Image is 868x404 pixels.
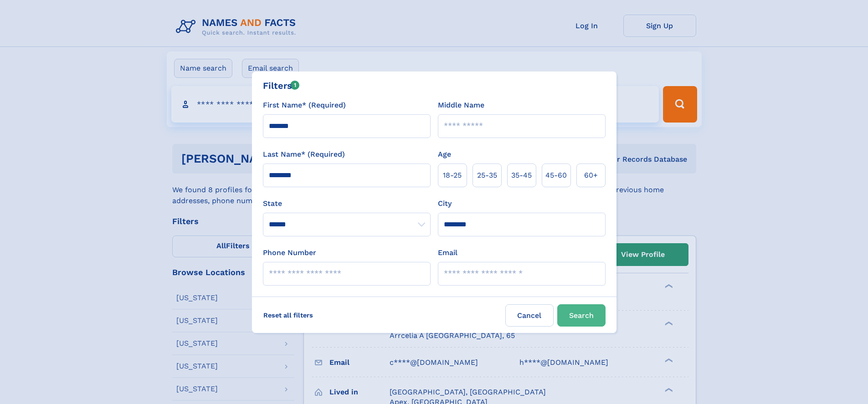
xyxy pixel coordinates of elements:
label: Middle Name [438,100,484,111]
label: City [438,198,452,209]
label: Reset all filters [257,304,319,326]
label: Last Name* (Required) [263,149,345,160]
button: Search [557,304,606,327]
label: Cancel [505,304,554,327]
label: Age [438,149,451,160]
div: Filters [263,79,300,92]
span: 25‑35 [477,170,497,181]
span: 35‑45 [511,170,532,181]
label: State [263,198,431,209]
span: 45‑60 [545,170,567,181]
label: Email [438,247,457,258]
label: Phone Number [263,247,316,258]
label: First Name* (Required) [263,100,346,111]
span: 18‑25 [443,170,462,181]
span: 60+ [584,170,598,181]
